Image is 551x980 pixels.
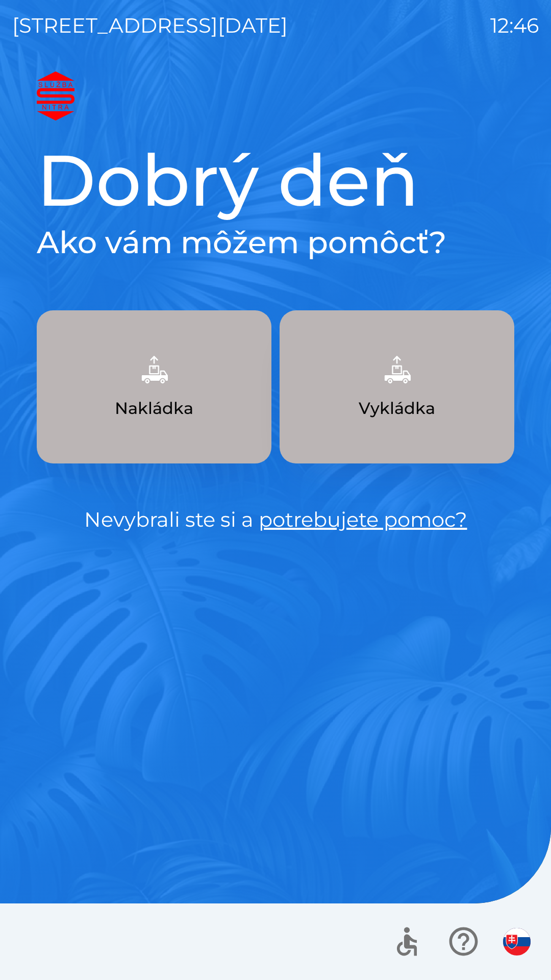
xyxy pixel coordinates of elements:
[490,10,539,41] p: 12:46
[37,224,514,261] h2: Ako vám môžem pomôcť?
[37,310,271,463] button: Nakládka
[374,347,419,392] img: 6e47bb1a-0e3d-42fb-b293-4c1d94981b35.png
[37,71,514,120] img: Logo
[37,137,514,224] h1: Dobrý deň
[37,504,514,535] p: Nevybrali ste si a
[503,928,531,955] img: sk flag
[259,507,467,532] a: potrebujete pomoc?
[359,396,435,421] p: Vykládka
[115,396,193,421] p: Nakládka
[132,347,177,392] img: 9957f61b-5a77-4cda-b04a-829d24c9f37e.png
[280,310,514,463] button: Vykládka
[12,10,288,41] p: [STREET_ADDRESS][DATE]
